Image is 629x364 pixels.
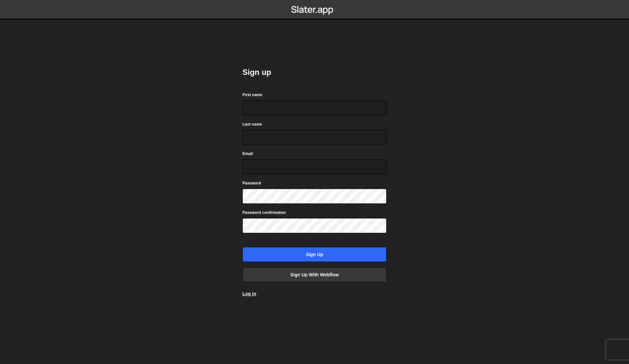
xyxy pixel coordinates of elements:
[242,267,387,282] a: Sign up with Webflow
[242,180,261,186] label: Password
[242,150,253,157] label: Email
[242,291,256,296] a: Log in
[242,121,262,128] label: Last name
[242,67,387,78] h2: Sign up
[242,92,262,98] label: First name
[242,209,286,216] label: Password confirmation
[242,247,387,262] input: Sign up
